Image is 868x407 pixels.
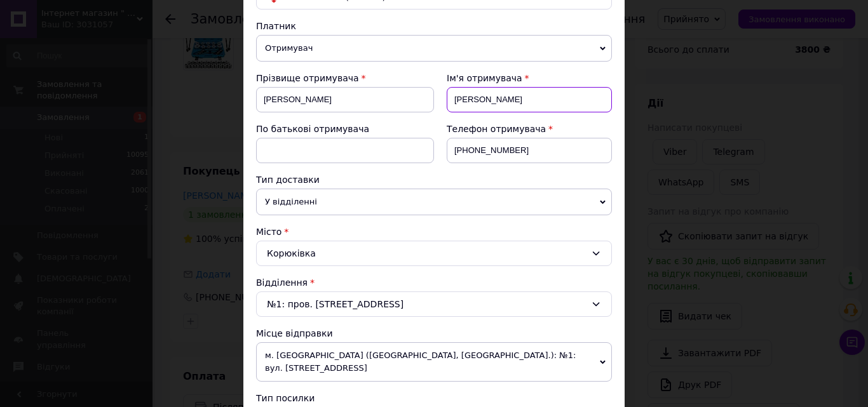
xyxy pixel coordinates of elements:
[447,138,612,163] input: +380
[256,276,612,289] div: Відділення
[256,189,612,215] span: У відділенні
[256,175,320,185] span: Тип доставки
[256,241,612,266] div: Корюківка
[256,393,315,403] span: Тип посилки
[256,328,333,338] span: Місце відправки
[256,342,612,382] span: м. [GEOGRAPHIC_DATA] ([GEOGRAPHIC_DATA], [GEOGRAPHIC_DATA].): №1: вул. [STREET_ADDRESS]
[256,21,296,31] span: Платник
[256,124,369,134] span: По батькові отримувача
[256,225,612,238] div: Місто
[447,124,546,134] span: Телефон отримувача
[447,73,522,83] span: Ім'я отримувача
[256,291,612,317] div: №1: пров. [STREET_ADDRESS]
[256,35,612,62] span: Отримувач
[256,73,359,83] span: Прізвище отримувача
